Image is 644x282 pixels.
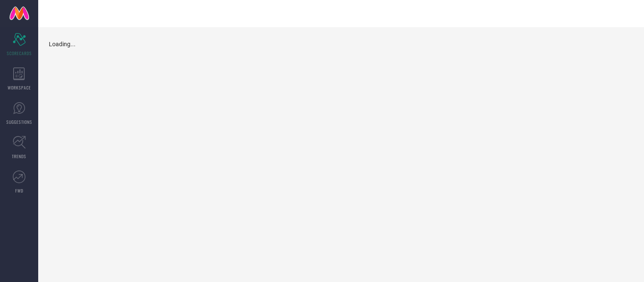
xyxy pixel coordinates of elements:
[12,153,26,159] span: TRENDS
[7,50,32,56] span: SCORECARDS
[8,84,31,91] span: WORKSPACE
[6,119,32,125] span: SUGGESTIONS
[49,41,76,47] span: Loading...
[15,187,23,194] span: FWD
